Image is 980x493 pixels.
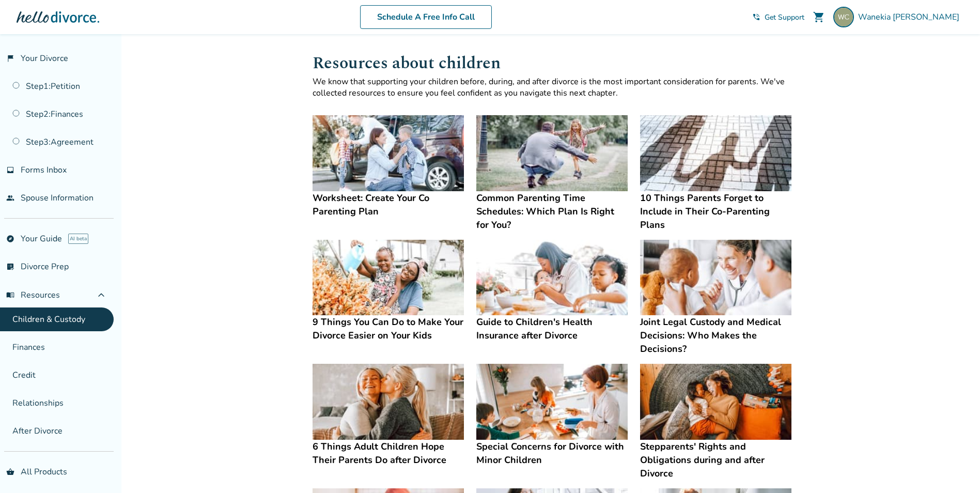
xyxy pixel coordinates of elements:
a: Stepparents' Rights and Obligations during and after DivorceStepparents' Rights and Obligations d... [640,364,791,480]
a: Schedule A Free Info Call [360,5,492,29]
a: Worksheet: Create Your Co Parenting PlanWorksheet: Create Your Co Parenting Plan [313,115,464,218]
span: shopping_basket [6,468,14,476]
h4: Common Parenting Time Schedules: Which Plan Is Right for You? [476,191,628,232]
a: 6 Things Adult Children Hope Their Parents Do after Divorce6 Things Adult Children Hope Their Par... [313,364,464,467]
h4: 10 Things Parents Forget to Include in Their Co-Parenting Plans [640,191,791,232]
a: Guide to Children's Health Insurance after DivorceGuide to Children's Health Insurance after Divorce [476,240,628,343]
a: 10 Things Parents Forget to Include in Their Co-Parenting Plans10 Things Parents Forget to Includ... [640,115,791,232]
img: 10 Things Parents Forget to Include in Their Co-Parenting Plans [640,115,791,191]
span: AI beta [68,234,88,244]
h1: Resources about children [313,51,792,76]
img: Special Concerns for Divorce with Minor Children [476,364,628,440]
span: shopping_cart [813,11,825,23]
h4: Joint Legal Custody and Medical Decisions: Who Makes the Decisions? [640,315,791,356]
img: Worksheet: Create Your Co Parenting Plan [313,115,464,191]
img: Joint Legal Custody and Medical Decisions: Who Makes the Decisions? [640,240,791,316]
span: inbox [6,166,14,174]
span: explore [6,235,14,243]
h4: 9 Things You Can Do to Make Your Divorce Easier on Your Kids [313,315,464,342]
h4: Special Concerns for Divorce with Minor Children [476,440,628,467]
h4: 6 Things Adult Children Hope Their Parents Do after Divorce [313,440,464,467]
iframe: Chat Widget [928,443,980,493]
img: Common Parenting Time Schedules: Which Plan Is Right for You? [476,115,628,191]
h4: Guide to Children's Health Insurance after Divorce [476,315,628,342]
h4: Worksheet: Create Your Co Parenting Plan [313,191,464,218]
span: menu_book [6,291,14,299]
img: wclark@elara.com [833,7,854,27]
img: 9 Things You Can Do to Make Your Divorce Easier on Your Kids [313,240,464,316]
span: flag_2 [6,54,14,63]
span: expand_less [95,289,107,301]
a: Common Parenting Time Schedules: Which Plan Is Right for You?Common Parenting Time Schedules: Whi... [476,115,628,232]
span: list_alt_check [6,263,14,271]
a: 9 Things You Can Do to Make Your Divorce Easier on Your Kids9 Things You Can Do to Make Your Divo... [313,240,464,343]
img: Stepparents' Rights and Obligations during and after Divorce [640,364,791,440]
img: Guide to Children's Health Insurance after Divorce [476,240,628,316]
img: 6 Things Adult Children Hope Their Parents Do after Divorce [313,364,464,440]
span: phone_in_talk [752,13,760,21]
a: Special Concerns for Divorce with Minor ChildrenSpecial Concerns for Divorce with Minor Children [476,364,628,467]
a: phone_in_talkGet Support [752,12,804,22]
h4: Stepparents' Rights and Obligations during and after Divorce [640,440,791,480]
a: Joint Legal Custody and Medical Decisions: Who Makes the Decisions?Joint Legal Custody and Medica... [640,240,791,356]
p: We know that supporting your children before, during, and after divorce is the most important con... [313,76,792,99]
span: Get Support [765,12,804,22]
span: Forms Inbox [21,164,67,176]
span: Wanekia [PERSON_NAME] [858,11,963,23]
span: people [6,194,14,202]
span: Resources [6,289,60,301]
